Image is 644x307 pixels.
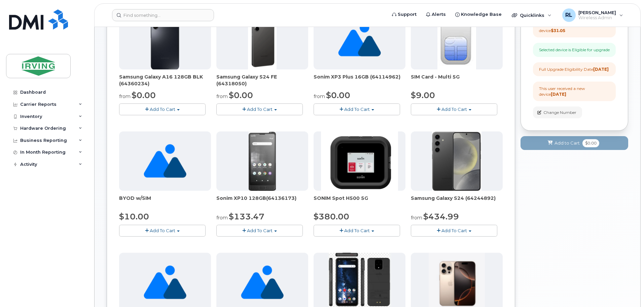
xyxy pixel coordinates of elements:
[321,131,398,191] img: SONIM.png
[582,139,599,147] span: $0.00
[314,73,405,87] div: Sonim XP3 Plus 16GB (64114962)
[432,131,481,191] img: s24.jpg
[578,10,616,15] span: [PERSON_NAME]
[421,8,451,21] a: Alerts
[441,228,467,233] span: Add To Cart
[248,10,277,69] img: s24_fe.png
[151,10,179,69] img: A16_-_JDI.png
[119,103,206,115] button: Add To Cart
[119,225,206,237] button: Add To Cart
[314,225,400,237] button: Add To Cart
[593,67,609,72] strong: [DATE]
[558,8,628,22] div: Roland LeBlanc
[326,90,350,100] span: $0.00
[423,212,459,221] span: $434.99
[314,212,349,221] span: $380.00
[216,93,228,99] small: from
[314,195,405,208] div: SONIM Spot H500 5G
[150,106,175,112] span: Add To Cart
[520,12,544,18] span: Quicklinks
[411,195,503,208] div: Samsung Galaxy S24 (64244892)
[461,11,502,18] span: Knowledge Base
[229,90,253,100] span: $0.00
[150,228,175,233] span: Add To Cart
[411,215,422,221] small: from
[119,212,149,221] span: $10.00
[578,15,616,21] span: Wireless Admin
[432,11,446,18] span: Alerts
[411,90,435,100] span: $9.00
[314,93,325,99] small: from
[247,228,273,233] span: Add To Cart
[551,28,565,33] strong: $31.05
[411,103,497,115] button: Add To Cart
[314,103,400,115] button: Add To Cart
[451,8,506,21] a: Knowledge Base
[216,195,308,208] div: Sonim XP10 128GB(64136173)
[344,106,370,112] span: Add To Cart
[247,106,273,112] span: Add To Cart
[539,22,610,33] div: Additional cost to upgrading the device
[338,10,381,69] img: no_image_found-2caef05468ed5679b831cfe6fc140e25e0c280774317ffc20a367ab7fd17291e.png
[437,10,476,69] img: 00D627D4-43E9-49B7-A367-2C99342E128C.jpg
[344,228,370,233] span: Add To Cart
[119,73,211,87] div: Samsung Galaxy A16 128GB BLK (64360234)
[411,73,503,87] div: SIM Card - Multi 5G
[551,92,566,97] strong: [DATE]
[411,225,497,237] button: Add To Cart
[441,106,467,112] span: Add To Cart
[112,9,214,21] input: Find something...
[216,225,303,237] button: Add To Cart
[507,8,556,22] div: Quicklinks
[229,212,264,221] span: $133.47
[387,8,421,21] a: Support
[132,90,156,100] span: $0.00
[521,136,628,150] button: Add to Cart $0.00
[565,11,572,19] span: RL
[216,215,228,221] small: from
[119,195,211,208] div: BYOD w/SIM
[539,47,610,53] div: Selected device is Eligible for upgrade
[119,93,131,99] small: from
[533,106,582,118] button: Change Number
[216,103,303,115] button: Add To Cart
[539,86,610,97] div: This user received a new device
[398,11,417,18] span: Support
[249,131,276,191] img: XP10.jpg
[144,131,186,191] img: no_image_found-2caef05468ed5679b831cfe6fc140e25e0c280774317ffc20a367ab7fd17291e.png
[539,66,609,72] div: Full Upgrade Eligibility Date
[554,140,580,146] span: Add to Cart
[216,73,308,87] div: Samsung Galaxy S24 FE (64318050)
[543,110,576,116] span: Change Number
